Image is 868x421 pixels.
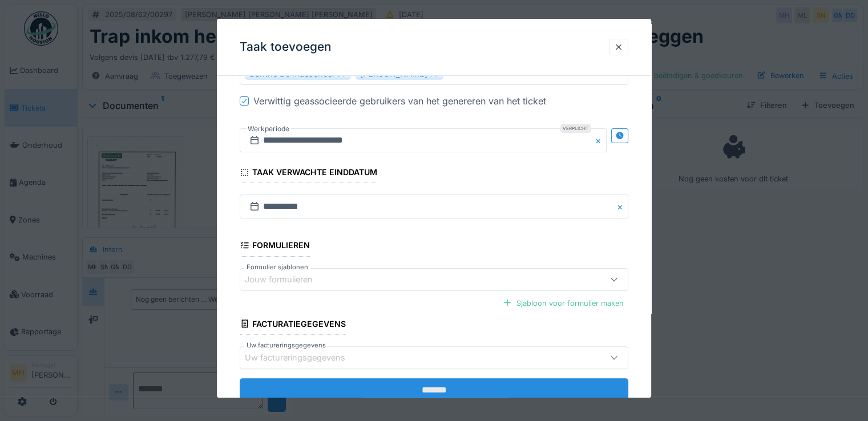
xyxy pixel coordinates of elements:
button: Close [616,195,628,219]
div: Formulieren [240,237,310,257]
div: Verwittig geassocieerde gebruikers van het genereren van het ticket [253,95,546,108]
div: Facturatiegegevens [240,315,346,335]
label: Uw factureringsgegevens [244,341,328,350]
button: Close [594,129,607,153]
div: Uw factureringsgegevens [245,351,361,364]
h3: Taak toevoegen [240,40,332,54]
label: Werkperiode [247,123,290,136]
label: Formulier sjablonen [244,262,310,272]
div: Taak verwachte einddatum [240,164,377,184]
div: Verplicht [560,124,591,133]
div: Jouw formulieren [245,273,329,286]
div: Sjabloon voor formulier maken [498,295,628,311]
